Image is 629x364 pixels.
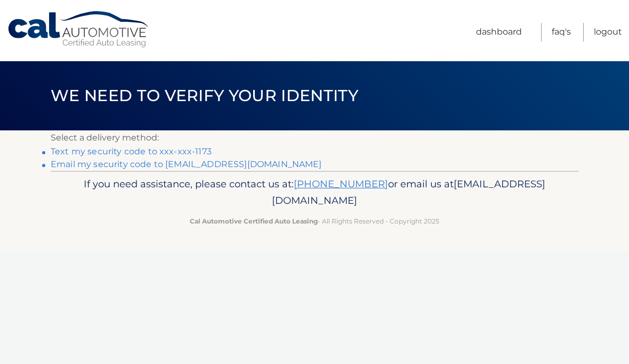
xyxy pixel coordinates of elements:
[51,130,578,145] p: Select a delivery method:
[594,23,622,42] a: Logout
[58,216,571,227] p: - All Rights Reserved - Copyright 2025
[476,23,522,42] a: Dashboard
[294,178,388,190] a: [PHONE_NUMBER]
[51,86,358,105] span: We need to verify your identity
[552,23,571,42] a: FAQ's
[51,146,212,156] a: Text my security code to xxx-xxx-1173
[190,217,318,225] strong: Cal Automotive Certified Auto Leasing
[51,159,322,169] a: Email my security code to [EMAIL_ADDRESS][DOMAIN_NAME]
[58,176,571,210] p: If you need assistance, please contact us at: or email us at
[7,11,151,48] a: Cal Automotive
